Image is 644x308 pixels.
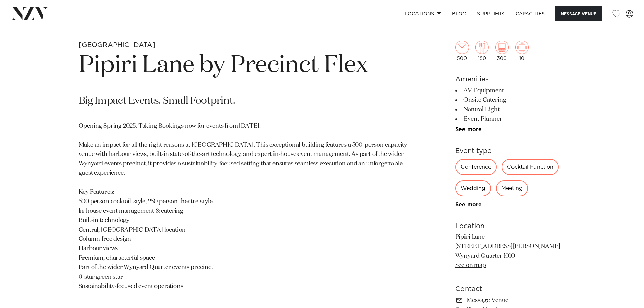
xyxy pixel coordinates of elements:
div: 10 [515,41,529,61]
h6: Event type [455,146,566,156]
div: Meeting [496,180,528,196]
img: nzv-logo.png [11,7,48,20]
h6: Location [455,221,566,231]
a: Capacities [510,6,550,21]
li: Event Planner [455,114,566,124]
a: Locations [399,6,447,21]
p: Big Impact Events. Small Footprint. [79,95,407,108]
li: Onsite Catering [455,95,566,105]
li: Natural Light [455,105,566,114]
div: 500 [455,41,469,61]
div: 180 [475,41,489,61]
h6: Contact [455,284,566,294]
h1: Pipiri Lane by Precinct Flex [79,50,407,81]
a: See on map [455,262,486,268]
a: SUPPLIERS [472,6,510,21]
div: Wedding [455,180,491,196]
img: cocktail.png [455,41,469,54]
div: Conference [455,159,497,175]
a: BLOG [447,6,472,21]
h6: Amenities [455,74,566,85]
button: Message Venue [555,6,602,21]
p: Pipiri Lane [STREET_ADDRESS][PERSON_NAME] Wynyard Quarter 1010 [455,233,566,270]
div: Cocktail Function [502,159,559,175]
img: theatre.png [495,41,509,54]
img: dining.png [475,41,489,54]
li: AV Equipment [455,86,566,95]
p: Opening Spring 2025. Taking Bookings now for events from [DATE]. Make an impact for all the right... [79,122,407,291]
small: [GEOGRAPHIC_DATA] [79,42,156,48]
div: 300 [495,41,509,61]
a: Message Venue [455,295,566,305]
img: meeting.png [515,41,529,54]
